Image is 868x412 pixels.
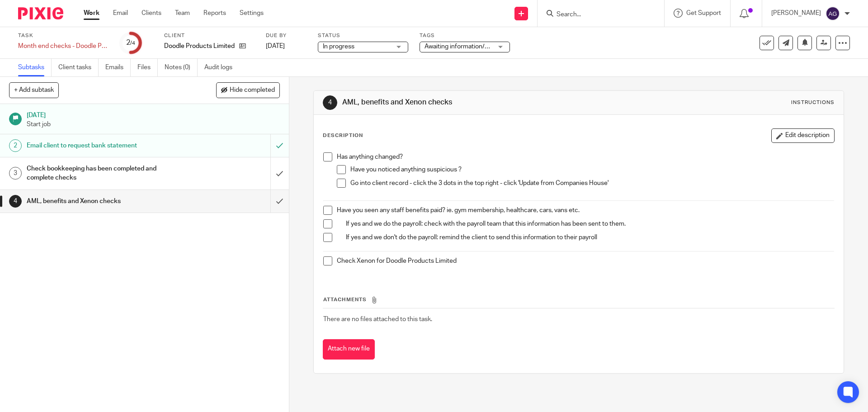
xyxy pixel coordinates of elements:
p: Has anything changed? [337,152,834,161]
p: Description [323,132,363,139]
div: 4 [9,195,22,208]
p: Have you seen any staff benefits paid? ie. gym membership, healthcare, cars, vans etc. [337,206,834,215]
a: Emails [105,59,131,76]
button: Hide completed [216,82,280,98]
a: Team [175,9,190,18]
p: Go into client record - click the 3 dots in the top right - click 'Update from Companies House' [350,179,834,188]
div: Month end checks - Doodle Products Limited - Quickbooks - [DATE] [18,42,108,51]
span: In progress [323,43,354,50]
h1: Check bookkeeping has been completed and complete checks [27,162,183,185]
h1: AML, benefits and Xenon checks [27,194,183,208]
span: Hide completed [230,87,275,94]
button: Edit description [771,128,835,143]
p: Check Xenon for Doodle Products Limited [337,256,834,265]
img: svg%3E [826,6,840,21]
span: Get Support [686,10,721,16]
a: Audit logs [204,59,239,76]
a: Reports [203,9,226,18]
label: Client [164,32,255,39]
div: Month end checks - Doodle Products Limited - Quickbooks - August 2025 [18,42,108,51]
div: 4 [323,95,337,110]
span: Awaiting information/Confirmation + 1 [425,43,532,50]
div: 3 [9,167,22,180]
div: Instructions [791,99,835,106]
span: [DATE] [266,43,285,49]
p: Have you noticed anything suspicious ? [350,165,834,174]
label: Status [318,32,408,39]
p: Doodle Products Limited [164,42,235,51]
h1: AML, benefits and Xenon checks [342,98,598,107]
a: Clients [142,9,161,18]
a: Settings [240,9,264,18]
label: Due by [266,32,307,39]
h1: Email client to request bank statement [27,139,183,152]
a: Notes (0) [165,59,198,76]
img: Pixie [18,7,63,19]
span: There are no files attached to this task. [323,316,432,322]
a: Subtasks [18,59,52,76]
label: Tags [420,32,510,39]
div: 2 [9,139,22,152]
button: Attach new file [323,339,375,360]
p: If yes and we don't do the payroll: remind the client to send this information to their payroll [346,233,834,242]
span: Attachments [323,297,367,302]
label: Task [18,32,108,39]
h1: [DATE] [27,109,280,120]
p: Start job [27,120,280,129]
div: 2 [126,38,135,48]
a: Files [137,59,158,76]
a: Client tasks [58,59,99,76]
p: [PERSON_NAME] [771,9,821,18]
input: Search [556,11,637,19]
a: Email [113,9,128,18]
small: /4 [130,41,135,46]
button: + Add subtask [9,82,59,98]
a: Work [84,9,99,18]
p: If yes and we do the payroll: check with the payroll team that this information has been sent to ... [346,219,834,228]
